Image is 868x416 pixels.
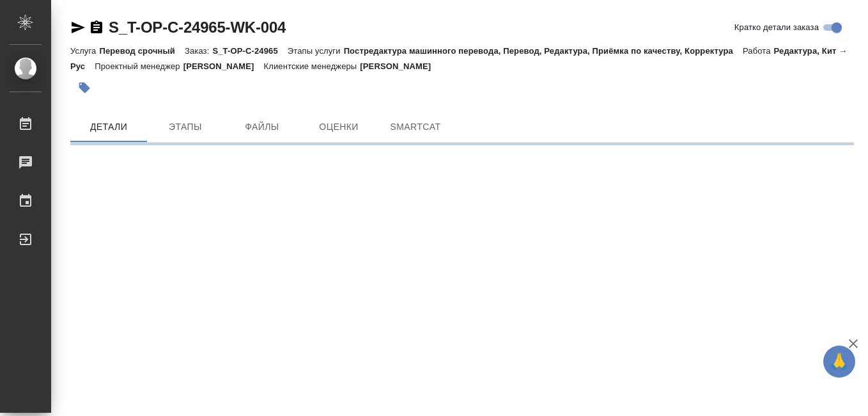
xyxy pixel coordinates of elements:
[212,46,287,56] p: S_T-OP-C-24965
[360,61,440,71] p: [PERSON_NAME]
[828,348,850,375] span: 🙏
[89,20,104,35] button: Скопировать ссылку
[231,119,293,135] span: Файлы
[78,119,139,135] span: Детали
[183,61,264,71] p: [PERSON_NAME]
[823,346,855,378] button: 🙏
[185,46,212,56] p: Заказ:
[109,19,286,36] a: S_T-OP-C-24965-WK-004
[288,46,344,56] p: Этапы услуги
[264,61,360,71] p: Клиентские менеджеры
[95,61,183,71] p: Проектный менеджер
[70,46,99,56] p: Услуга
[70,74,98,102] button: Добавить тэг
[734,21,819,34] span: Кратко детали заказа
[99,46,185,56] p: Перевод срочный
[344,46,743,56] p: Постредактура машинного перевода, Перевод, Редактура, Приёмка по качеству, Корректура
[70,20,86,35] button: Скопировать ссылку для ЯМессенджера
[308,119,369,135] span: Оценки
[743,46,774,56] p: Работа
[385,119,446,135] span: SmartCat
[155,119,216,135] span: Этапы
